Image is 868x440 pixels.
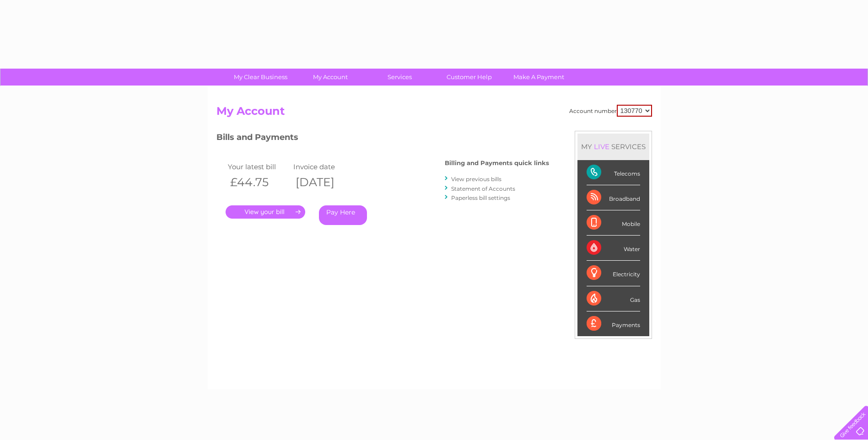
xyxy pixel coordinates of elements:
div: Gas [587,286,640,311]
th: £44.75 [226,173,291,192]
a: Paperless bill settings [451,194,510,201]
div: Mobile [587,210,640,236]
div: Payments [587,311,640,336]
a: Pay Here [319,205,367,225]
a: My Account [292,69,368,86]
div: Water [587,236,640,261]
div: MY SERVICES [577,134,649,160]
div: Account number [569,105,652,117]
h4: Billing and Payments quick links [445,160,549,166]
a: . [226,205,305,219]
div: Broadband [587,185,640,210]
h2: My Account [216,105,652,122]
a: Services [362,69,437,86]
a: My Clear Business [223,69,298,86]
div: Electricity [587,261,640,286]
th: [DATE] [291,173,357,192]
div: LIVE [592,142,611,151]
a: Customer Help [431,69,507,86]
a: Statement of Accounts [451,185,515,192]
a: View previous bills [451,176,501,182]
div: Telecoms [587,160,640,185]
td: Your latest bill [226,161,291,173]
h3: Bills and Payments [216,131,549,147]
a: Make A Payment [501,69,577,86]
td: Invoice date [291,161,357,173]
